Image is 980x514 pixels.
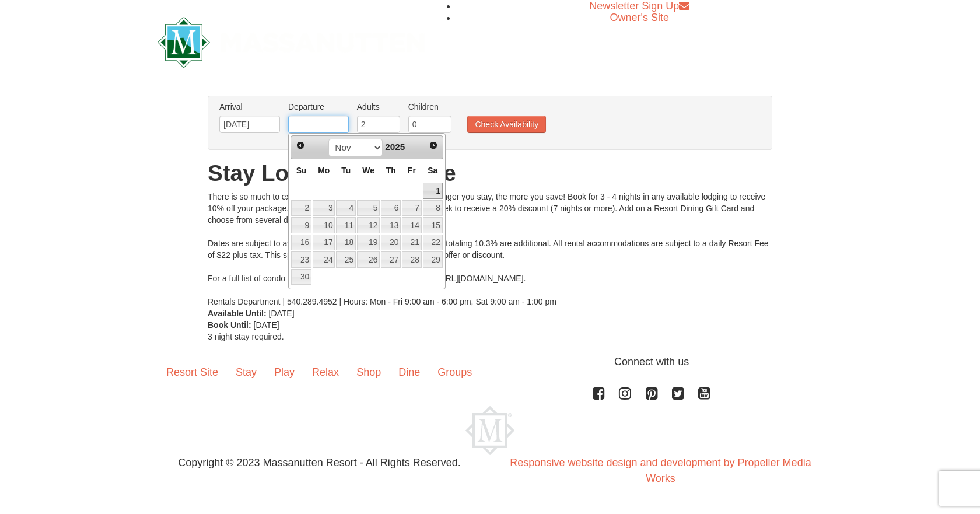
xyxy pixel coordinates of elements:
td: available [422,251,443,268]
strong: Book Until: [208,320,251,330]
td: available [290,216,312,234]
a: 28 [402,251,422,268]
a: 9 [291,217,311,233]
td: available [356,234,380,251]
button: Check Availability [467,116,546,133]
td: available [335,234,356,251]
span: Friday [408,166,416,175]
td: available [401,234,422,251]
span: Prev [296,141,305,150]
td: available [312,251,335,268]
a: Responsive website design and development by Propeller Media Works [510,457,811,484]
td: available [290,200,312,217]
a: 1 [423,183,443,199]
a: 26 [357,251,380,268]
span: Saturday [428,166,437,175]
span: Next [429,141,438,150]
a: 29 [423,251,443,268]
a: Resort Site [157,354,227,390]
a: Prev [292,137,309,153]
td: available [380,234,401,251]
a: 10 [313,217,335,233]
a: 14 [402,217,422,233]
label: Arrival [219,101,280,113]
a: 21 [402,235,422,251]
td: available [380,200,401,217]
a: 24 [313,251,335,268]
td: available [380,216,401,234]
a: 17 [313,235,335,251]
td: available [290,268,312,286]
a: 19 [357,235,380,251]
td: available [290,251,312,268]
label: Children [408,101,452,113]
a: Shop [348,354,390,390]
td: available [380,251,401,268]
a: 15 [423,217,443,233]
span: [DATE] [269,309,295,318]
a: 23 [291,251,311,268]
strong: Available Until: [208,309,267,318]
td: available [312,234,335,251]
td: available [401,216,422,234]
a: 5 [357,200,380,216]
a: 13 [381,217,401,233]
td: available [356,251,380,268]
span: Sunday [296,166,307,175]
span: [DATE] [254,320,279,330]
td: available [401,251,422,268]
a: 2 [291,200,311,216]
a: Stay [227,354,265,390]
td: available [422,216,443,234]
span: 2025 [385,142,405,152]
div: There is so much to explore at [GEOGRAPHIC_DATA] and the longer you stay, the more you save! Book... [208,191,772,307]
a: 8 [423,200,443,216]
td: available [422,182,443,200]
span: Wednesday [362,166,374,175]
a: Massanutten Resort [157,27,425,54]
td: available [335,216,356,234]
a: 3 [313,200,335,216]
a: Owner's Site [610,12,669,23]
span: Monday [318,166,330,175]
td: available [335,200,356,217]
a: 6 [381,200,401,216]
a: 16 [291,235,311,251]
td: available [312,216,335,234]
label: Adults [357,101,400,113]
td: available [290,234,312,251]
a: Groups [429,354,481,390]
a: 12 [357,217,380,233]
td: available [356,216,380,234]
p: Connect with us [157,354,822,370]
a: 30 [291,269,311,285]
a: 25 [336,251,356,268]
td: available [312,200,335,217]
td: available [401,200,422,217]
td: available [356,200,380,217]
a: 18 [336,235,356,251]
span: 3 night stay required. [208,332,284,341]
img: Massanutten Resort Logo [466,406,514,455]
a: Relax [303,354,348,390]
td: available [422,234,443,251]
p: Copyright © 2023 Massanutten Resort - All Rights Reserved. [149,455,490,471]
a: 7 [402,200,422,216]
span: Thursday [386,166,396,175]
td: available [422,200,443,217]
a: Next [425,137,442,153]
a: 4 [336,200,356,216]
a: Dine [390,354,429,390]
img: Massanutten Resort Logo [157,17,425,68]
a: 20 [381,235,401,251]
span: Tuesday [341,166,351,175]
a: Play [265,354,303,390]
a: 22 [423,235,443,251]
a: 27 [381,251,401,268]
a: 11 [336,217,356,233]
label: Departure [288,101,349,113]
h1: Stay Longer Save More [208,162,772,185]
td: available [335,251,356,268]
